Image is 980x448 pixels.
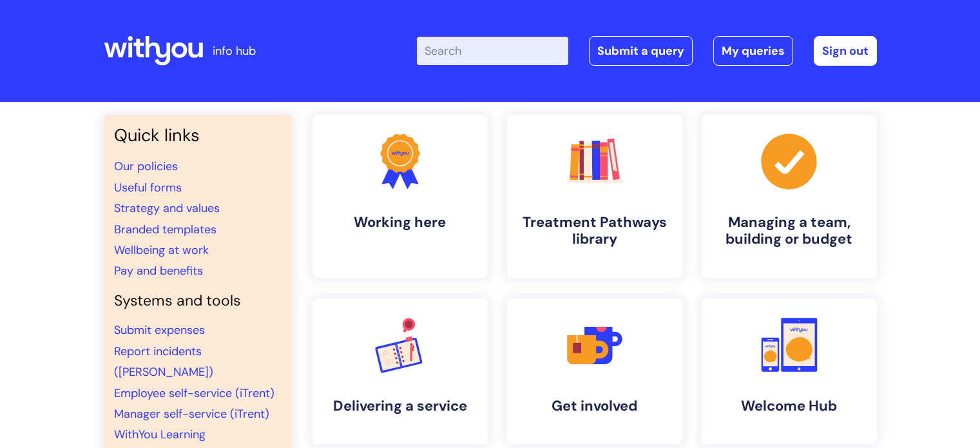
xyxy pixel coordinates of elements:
a: Strategy and values [114,200,220,216]
a: Get involved [507,298,682,444]
a: Sign out [814,36,877,66]
input: Search [417,37,568,65]
a: Wellbeing at work [114,242,209,258]
a: My queries [713,36,793,66]
a: Welcome Hub [702,298,877,444]
a: Employee self-service (iTrent) [114,385,274,401]
h4: Get involved [517,398,672,414]
h4: Welcome Hub [712,398,867,414]
a: Report incidents ([PERSON_NAME]) [114,344,213,380]
a: Pay and benefits [114,263,203,278]
a: Managing a team, building or budget [702,115,877,278]
a: Branded templates [114,222,216,237]
div: | - [417,36,877,66]
a: Delivering a service [312,298,488,444]
a: Useful forms [114,180,182,195]
a: Treatment Pathways library [507,115,682,278]
h4: Treatment Pathways library [517,214,672,248]
h4: Working here [323,214,477,231]
a: Submit expenses [114,322,205,338]
h4: Delivering a service [323,398,477,414]
h4: Systems and tools [114,292,282,310]
a: Working here [312,115,488,278]
a: WithYou Learning [114,427,206,442]
a: Our policies [114,159,178,174]
h3: Quick links [114,125,282,146]
h4: Managing a team, building or budget [712,214,867,248]
a: Manager self-service (iTrent) [114,406,269,422]
p: info hub [213,41,256,61]
a: Submit a query [589,36,693,66]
